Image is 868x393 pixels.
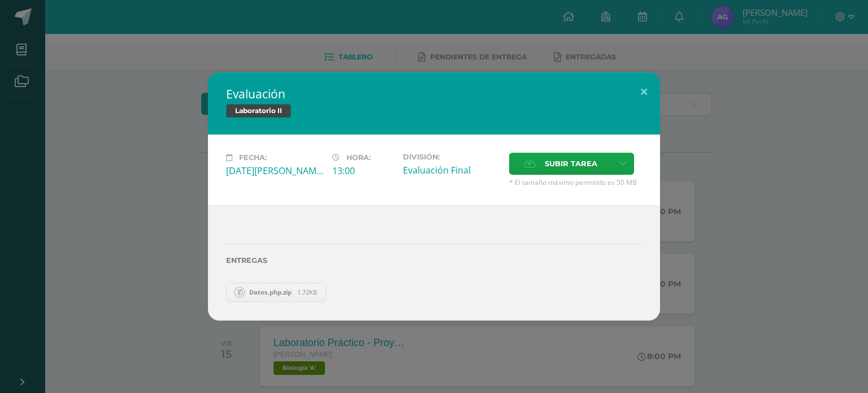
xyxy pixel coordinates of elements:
[332,165,394,177] div: 13:00
[403,153,500,161] label: División:
[403,164,500,176] div: Evaluación Final
[244,288,297,296] span: Datos.php.zip
[239,153,267,162] span: Fecha:
[346,153,371,162] span: Hora:
[297,288,317,296] span: 1.72KB
[545,153,597,174] span: Subir tarea
[226,283,326,302] a: Datos.php.zip
[226,256,642,265] label: Entregas
[509,178,642,187] span: * El tamaño máximo permitido es 50 MB
[226,86,642,102] h2: Evaluación
[226,165,323,177] div: [DATE][PERSON_NAME]
[628,72,660,111] button: Close (Esc)
[226,104,291,118] span: Laboratorio II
